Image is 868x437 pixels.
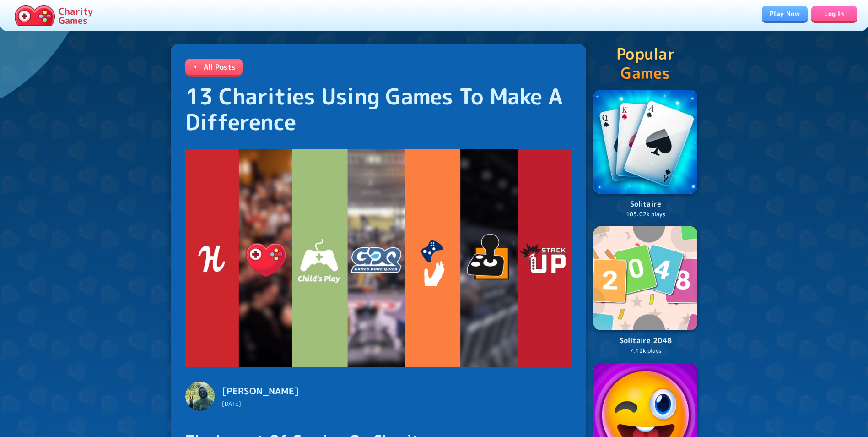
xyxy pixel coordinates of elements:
[593,210,697,219] p: 105.02k plays
[185,382,215,411] img: Miguel Campos
[762,6,808,21] a: Play Now
[15,5,55,26] img: Charity.Games
[185,59,243,75] a: All Posts
[59,6,93,25] p: Charity Games
[185,149,572,367] img: 13 Charities Using Games To Make A Difference cover
[811,6,857,21] a: Log In
[185,83,572,135] h1: 13 Charities Using Games To Make A Difference
[593,226,697,330] img: Logo
[593,90,697,194] img: Logo
[204,61,235,72] p: All Posts
[222,383,299,398] h6: [PERSON_NAME]
[222,400,242,408] span: [DATE]
[593,90,697,219] a: LogoSolitaire105.02k plays
[593,198,697,210] p: Solitaire
[593,44,697,82] p: Popular Games
[593,335,697,347] p: Solitaire 2048
[593,226,697,355] a: LogoSolitaire 20487.12k plays
[11,4,97,27] a: Charity Games
[593,347,697,355] p: 7.12k plays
